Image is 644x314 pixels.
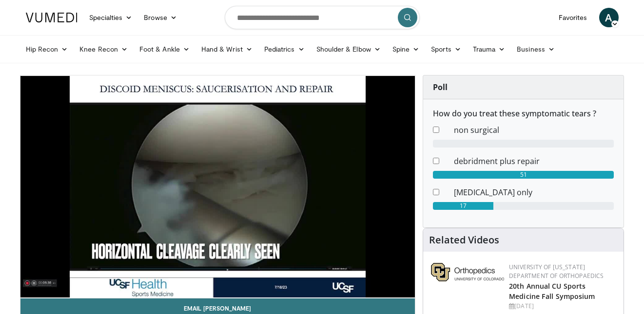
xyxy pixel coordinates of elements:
a: Specialties [83,8,138,27]
div: 51 [433,171,614,179]
a: Knee Recon [74,39,134,59]
strong: Poll [433,82,448,92]
input: Search topics, interventions [225,6,420,29]
a: Favorites [553,8,593,27]
h6: How do you treat these symptomatic tears ? [433,109,614,118]
a: Browse [138,8,183,27]
img: 355603a8-37da-49b6-856f-e00d7e9307d3.png.150x105_q85_autocrop_double_scale_upscale_version-0.2.png [431,263,504,281]
div: 17 [433,202,493,210]
h4: Related Videos [429,234,499,246]
a: Sports [425,39,467,59]
a: Business [511,39,561,59]
dd: [MEDICAL_DATA] only [447,186,621,198]
dd: non surgical [447,124,621,136]
a: Trauma [467,39,511,59]
a: Pediatrics [258,39,311,59]
a: Hip Recon [20,39,74,59]
a: Foot & Ankle [134,39,195,59]
a: University of [US_STATE] Department of Orthopaedics [509,263,604,280]
img: VuMedi Logo [26,13,78,22]
a: A [599,8,619,27]
video-js: Video Player [20,75,415,298]
a: Shoulder & Elbow [311,39,387,59]
a: 20th Annual CU Sports Medicine Fall Symposium [509,281,595,301]
a: Spine [387,39,425,59]
div: [DATE] [509,302,616,311]
a: Hand & Wrist [195,39,258,59]
dd: debridment plus repair [447,155,621,167]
